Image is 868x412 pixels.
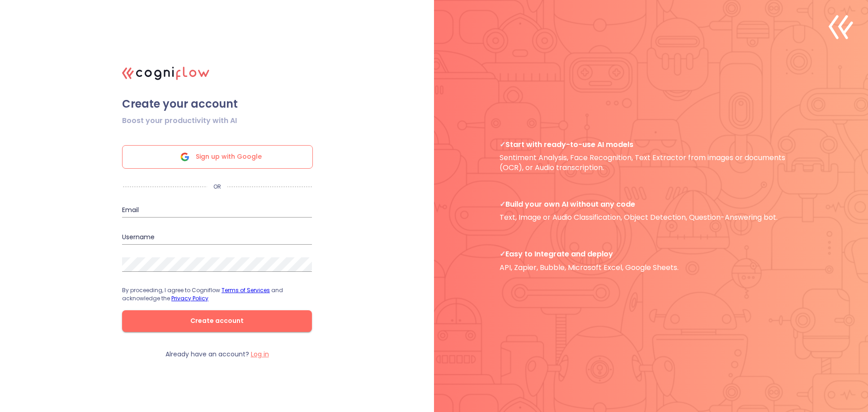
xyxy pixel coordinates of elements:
[171,294,208,302] a: Privacy Policy
[500,249,505,259] b: ✓
[122,97,312,111] span: Create your account
[500,249,802,259] span: Easy to Integrate and deploy
[122,310,312,332] button: Create account
[500,199,505,209] b: ✓
[251,350,269,359] label: Log in
[222,286,270,294] a: Terms of Services
[500,140,802,149] span: Start with ready-to-use AI models
[500,139,505,150] b: ✓
[122,286,312,303] p: By proceeding, I agree to Cogniflow and acknowledge the
[500,249,802,272] p: API, Zapier, Bubble, Microsoft Excel, Google Sheets.
[500,140,802,172] p: Sentiment Analysis, Face Recognition, Text Extractor from images or documents (OCR), or Audio tra...
[122,115,237,126] span: Boost your productivity with AI
[500,199,802,209] span: Build your own AI without any code
[137,315,297,327] span: Create account
[207,183,227,190] p: OR
[196,146,262,168] span: Sign up with Google
[500,199,802,223] p: Text, Image or Audio Classification, Object Detection, Question-Answering bot.
[122,145,313,169] div: Sign up with Google
[165,350,269,359] p: Already have an account?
